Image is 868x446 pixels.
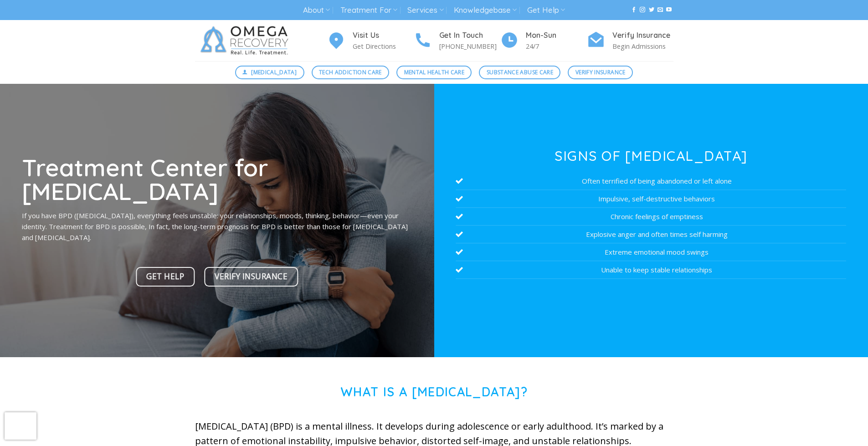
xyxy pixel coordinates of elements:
[479,66,560,79] a: Substance Abuse Care
[631,7,637,13] a: Follow on Facebook
[666,7,672,13] a: Follow on YouTube
[353,41,414,51] p: Get Directions
[312,66,390,79] a: Tech Addiction Care
[487,68,553,77] span: Substance Abuse Care
[319,68,382,77] span: Tech Addiction Care
[136,267,195,287] a: Get Help
[526,41,587,51] p: 24/7
[456,172,846,190] li: Often terrified of being abandoned or left alone
[235,66,304,79] a: [MEDICAL_DATA]
[587,30,673,52] a: Verify Insurance Begin Admissions
[215,270,288,283] span: Verify Insurance
[327,30,414,52] a: Visit Us Get Directions
[612,41,673,51] p: Begin Admissions
[526,30,587,41] h4: Mon-Sun
[612,30,673,41] h4: Verify Insurance
[303,2,330,19] a: About
[456,243,846,261] li: Extreme emotional mood swings
[439,41,500,51] p: [PHONE_NUMBER]
[404,68,464,77] span: Mental Health Care
[340,2,397,19] a: Treatment For
[456,190,846,208] li: Impulsive, self-destructive behaviors
[204,267,298,287] a: Verify Insurance
[414,30,500,52] a: Get In Touch [PHONE_NUMBER]
[146,270,184,283] span: Get Help
[353,30,414,41] h4: Visit Us
[195,384,673,400] h1: What is a [MEDICAL_DATA]?
[640,7,645,13] a: Follow on Instagram
[396,66,472,79] a: Mental Health Care
[657,7,663,13] a: Send us an email
[407,2,443,19] a: Services
[22,155,412,203] h1: Treatment Center for [MEDICAL_DATA]
[568,66,633,79] a: Verify Insurance
[251,68,297,77] span: [MEDICAL_DATA]
[195,20,298,61] img: Omega Recovery
[456,208,846,226] li: Chronic feelings of emptiness
[454,2,517,19] a: Knowledgebase
[575,68,626,77] span: Verify Insurance
[456,149,846,163] h3: Signs of [MEDICAL_DATA]
[456,261,846,279] li: Unable to keep stable relationships
[527,2,565,19] a: Get Help
[649,7,654,13] a: Follow on Twitter
[456,226,846,243] li: Explosive anger and often times self harming
[439,30,500,41] h4: Get In Touch
[22,210,412,243] p: If you have BPD ([MEDICAL_DATA]), everything feels unstable: your relationships, moods, thinking,...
